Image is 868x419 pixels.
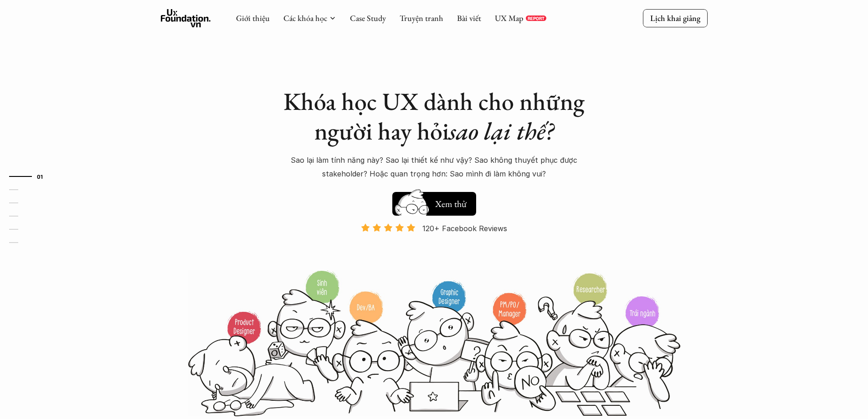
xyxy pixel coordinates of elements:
a: Giới thiệu [236,13,270,23]
a: Truyện tranh [400,13,443,23]
a: 120+ Facebook Reviews [353,223,515,269]
a: Xem thử [392,187,476,216]
h1: Khóa học UX dành cho những người hay hỏi [275,87,594,146]
a: 01 [9,171,52,182]
a: REPORT [526,16,546,21]
em: sao lại thế? [449,115,554,147]
a: Lịch khai giảng [643,9,708,27]
p: Lịch khai giảng [650,13,700,23]
strong: 01 [37,173,43,180]
a: UX Map [495,13,524,23]
a: Các khóa học [283,13,327,23]
p: REPORT [528,16,544,21]
h5: Xem thử [435,197,467,210]
a: Bài viết [457,13,481,23]
p: Sao lại làm tính năng này? Sao lại thiết kế như vậy? Sao không thuyết phục được stakeholder? Hoặc... [275,153,594,181]
p: 120+ Facebook Reviews [422,222,507,235]
a: Case Study [350,13,386,23]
